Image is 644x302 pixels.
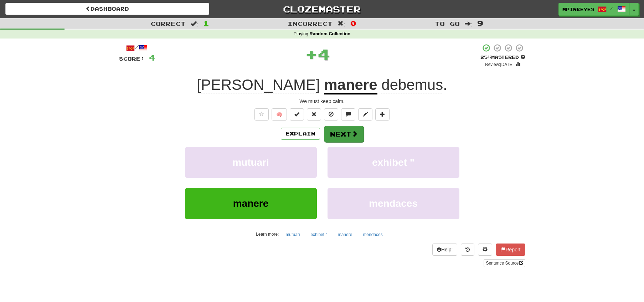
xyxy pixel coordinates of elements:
[288,20,333,27] span: Incorrect
[435,20,460,27] span: To go
[477,19,483,27] span: 9
[232,157,269,168] span: mutuari
[151,20,186,27] span: Correct
[185,147,317,178] button: mutuari
[432,244,458,256] button: Help!
[324,108,338,121] button: Ignore sentence (alt+i)
[5,3,209,15] a: Dashboard
[233,198,269,209] span: manere
[372,157,414,168] span: exhibet "
[358,108,372,121] button: Edit sentence (alt+d)
[203,19,209,27] span: 1
[610,6,614,11] span: /
[328,147,459,178] button: exhibet "
[220,3,424,15] a: Clozemaster
[318,45,330,63] span: 4
[149,53,155,62] span: 4
[305,43,318,65] span: +
[359,229,386,240] button: mendaces
[282,229,304,240] button: mutuari
[381,76,443,93] span: debemus
[254,108,269,121] button: Favorite sentence (alt+f)
[338,21,345,27] span: :
[334,229,356,240] button: manere
[484,259,525,267] a: Sentence Source
[350,19,356,27] span: 0
[191,21,199,27] span: :
[324,76,377,94] u: manere
[119,43,155,52] div: /
[310,31,351,36] strong: Random Collection
[324,126,364,142] button: Next
[119,98,525,105] div: We must keep calm.
[465,21,473,27] span: :
[341,108,355,121] button: Discuss sentence (alt+u)
[558,3,630,16] a: mpinkeyes /
[272,108,287,121] button: 🧠
[375,108,390,121] button: Add to collection (alt+a)
[307,108,321,121] button: Reset to 0% Mastered (alt+r)
[369,198,418,209] span: mendaces
[306,229,331,240] button: exhibet "
[119,56,145,62] span: Score:
[290,108,304,121] button: Set this sentence to 100% Mastered (alt+m)
[562,6,594,12] span: mpinkeyes
[281,128,320,140] button: Explain
[461,244,474,256] button: Round history (alt+y)
[197,76,320,93] span: [PERSON_NAME]
[328,188,459,219] button: mendaces
[480,54,525,61] div: Mastered
[480,54,491,60] span: 25 %
[485,62,514,67] small: Review: [DATE]
[377,76,447,93] span: .
[256,232,279,237] small: Learn more:
[185,188,317,219] button: manere
[496,244,525,256] button: Report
